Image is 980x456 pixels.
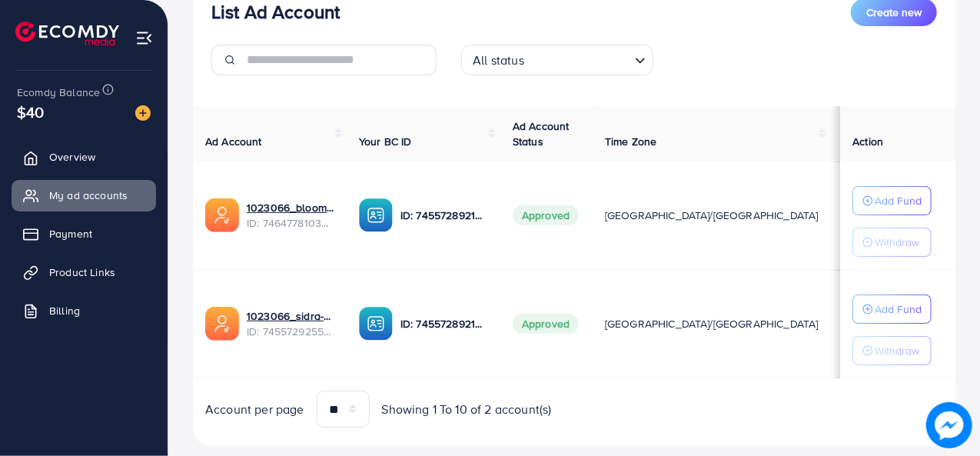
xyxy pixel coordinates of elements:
img: menu [135,29,153,47]
span: Action [852,134,883,149]
span: [GEOGRAPHIC_DATA]/[GEOGRAPHIC_DATA] [605,316,819,331]
span: $40 [17,101,44,123]
span: Ad Account [205,134,262,149]
div: <span class='underline'>1023066_sidra-collection_1735922250575</span></br>7455729255574765585 [247,308,334,340]
span: Approved [513,314,579,334]
p: Withdraw [875,341,919,360]
button: Withdraw [852,336,932,365]
span: [GEOGRAPHIC_DATA]/[GEOGRAPHIC_DATA] [605,208,819,223]
span: Payment [49,226,92,241]
img: image [135,105,151,121]
span: Showing 1 To 10 of 2 account(s) [382,401,552,418]
p: Add Fund [875,191,922,210]
span: Billing [49,303,80,318]
button: Withdraw [852,228,932,257]
span: Overview [49,149,95,165]
span: ID: 7464778103043604481 [247,215,334,231]
span: Time Zone [605,134,656,149]
span: Ecomdy Balance [17,85,100,100]
button: Add Fund [852,186,932,215]
button: Add Fund [852,295,932,324]
span: Ad Account Status [513,118,570,149]
span: ID: 7455729255574765585 [247,324,334,339]
p: ID: 7455728921250693121 [400,315,488,333]
a: Product Links [12,257,156,288]
a: Billing [12,295,156,326]
a: 1023066_sidra-collection_1735922250575 [247,308,334,324]
span: My ad accounts [49,188,128,203]
div: <span class='underline'>1023066_bloom bazaar_1738029110454</span></br>7464778103043604481 [247,200,334,231]
h3: List Ad Account [211,1,340,23]
p: Add Fund [875,300,922,318]
img: ic-ba-acc.ded83a64.svg [359,198,393,232]
a: My ad accounts [12,180,156,211]
p: ID: 7455728921250693121 [400,206,488,225]
img: image [926,402,972,448]
img: ic-ba-acc.ded83a64.svg [359,307,393,341]
span: All status [470,49,527,72]
a: Payment [12,218,156,249]
input: Search for option [529,46,629,72]
a: Overview [12,141,156,172]
img: logo [15,22,119,45]
div: Search for option [461,45,653,75]
p: Withdraw [875,233,919,251]
span: Account per page [205,401,304,418]
img: ic-ads-acc.e4c84228.svg [205,307,239,341]
span: Product Links [49,265,115,280]
img: ic-ads-acc.e4c84228.svg [205,198,239,232]
a: 1023066_bloom bazaar_1738029110454 [247,200,334,215]
span: Your BC ID [359,134,412,149]
span: Create new [866,5,922,20]
span: Approved [513,205,579,225]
